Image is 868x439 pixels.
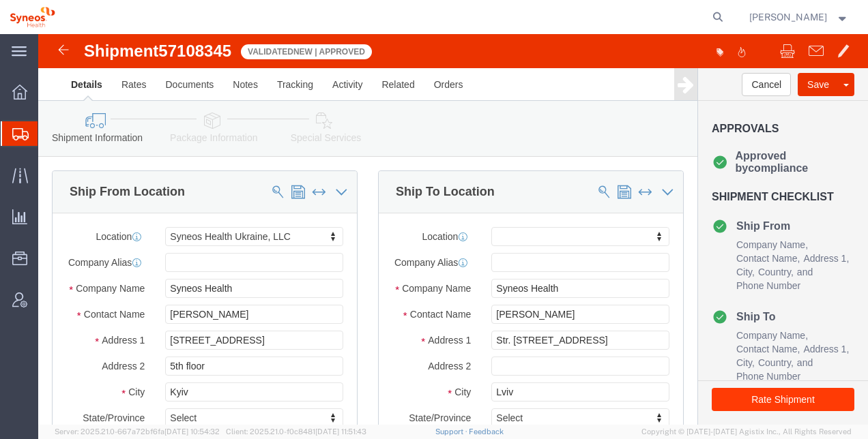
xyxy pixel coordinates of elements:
[55,427,220,436] span: Server: 2025.21.0-667a72bf6fa
[641,426,852,438] span: Copyright © [DATE]-[DATE] Agistix Inc., All Rights Reserved
[38,34,868,425] iframe: FS Legacy Container
[315,427,366,436] span: [DATE] 11:51:43
[435,427,469,436] a: Support
[164,427,220,436] span: [DATE] 10:54:32
[226,427,366,436] span: Client: 2025.21.0-f0c8481
[469,427,504,436] a: Feedback
[749,10,827,25] span: Oksana Tsankova
[749,9,850,25] button: [PERSON_NAME]
[10,7,55,27] img: logo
